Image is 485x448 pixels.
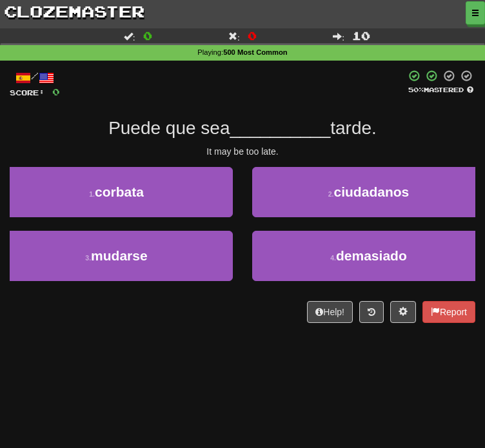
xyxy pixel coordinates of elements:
span: : [228,32,240,41]
span: Puede que sea [108,118,230,138]
span: corbata [95,184,144,199]
span: : [333,32,344,41]
span: 0 [143,29,152,42]
span: mudarse [91,248,148,263]
span: tarde. [330,118,377,138]
button: Help! [307,301,353,323]
span: 50 % [408,86,424,93]
span: 0 [52,86,60,97]
div: It may be too late. [10,145,475,158]
span: 0 [248,29,257,42]
span: Score: [10,88,45,97]
span: demasiado [336,248,407,263]
div: / [10,70,60,86]
span: : [124,32,135,41]
small: 1 . [89,190,95,198]
small: 4 . [330,254,336,262]
small: 3 . [85,254,91,262]
small: 2 . [328,190,334,198]
span: ciudadanos [334,184,410,199]
div: Mastered [406,85,475,94]
span: __________ [230,118,331,138]
button: Round history (alt+y) [359,301,384,323]
button: 2.ciudadanos [252,167,485,217]
button: Report [422,301,475,323]
span: 10 [352,29,370,42]
button: 4.demasiado [252,231,485,281]
strong: 500 Most Common [223,48,287,56]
